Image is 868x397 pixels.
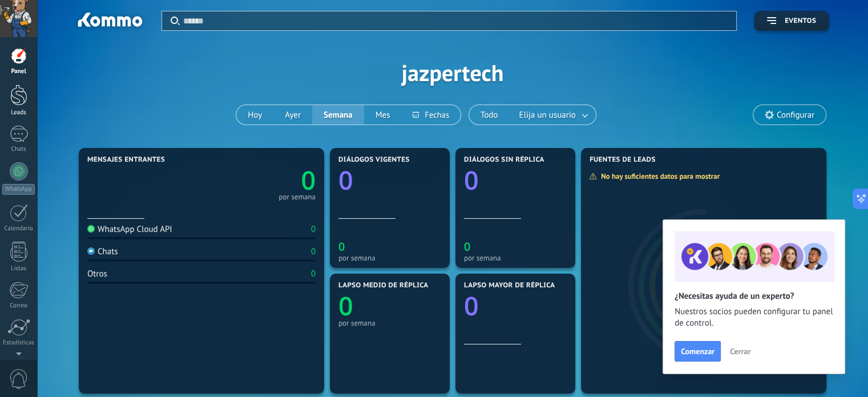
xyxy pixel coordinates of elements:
[464,254,567,262] div: por semana
[2,184,35,195] div: WhatsApp
[278,194,316,200] div: por semana
[311,268,316,279] div: 0
[464,282,555,290] span: Lapso mayor de réplica
[589,171,728,181] div: No hay suficientes datos para mostrar
[464,156,544,164] span: Diálogos sin réplica
[2,225,35,232] div: Calendario
[777,110,814,120] span: Configurar
[785,17,816,25] span: Eventos
[312,105,364,125] button: Semana
[754,11,829,31] button: Eventos
[338,319,441,327] div: por semana
[401,105,460,125] button: Fechas
[2,265,35,272] div: Listas
[464,163,479,198] text: 0
[510,105,596,125] button: Elija un usuario
[2,68,35,75] div: Panel
[273,105,312,125] button: Ayer
[469,105,510,125] button: Todo
[590,156,656,164] span: Fuentes de leads
[2,302,35,310] div: Correo
[675,341,721,362] button: Comenzar
[236,105,273,125] button: Hoy
[517,107,578,123] span: Elija un usuario
[311,246,316,257] div: 0
[2,109,35,117] div: Leads
[338,288,353,323] text: 0
[87,247,95,255] img: Chats
[338,156,410,164] span: Diálogos vigentes
[464,288,479,323] text: 0
[87,156,165,164] span: Mensajes entrantes
[2,339,35,347] div: Estadísticas
[338,239,345,254] text: 0
[311,224,316,235] div: 0
[681,347,714,355] span: Comenzar
[338,163,353,198] text: 0
[464,239,470,254] text: 0
[364,105,402,125] button: Mes
[87,224,172,235] div: WhatsApp Cloud API
[338,282,429,290] span: Lapso medio de réplica
[675,291,833,302] h2: ¿Necesitas ayuda de un experto?
[301,163,316,198] text: 0
[725,343,756,360] button: Cerrar
[201,163,316,198] a: 0
[87,225,95,232] img: WhatsApp Cloud API
[87,246,118,257] div: Chats
[2,146,35,153] div: Chats
[675,306,833,329] span: Nuestros socios pueden configurar tu panel de control.
[730,347,750,355] span: Cerrar
[338,254,441,262] div: por semana
[87,268,107,279] div: Otros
